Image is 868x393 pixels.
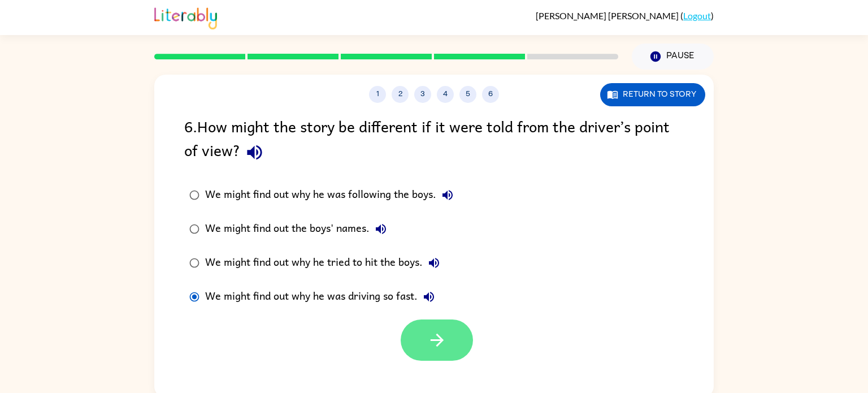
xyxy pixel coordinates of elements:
div: ( ) [536,10,714,21]
div: 6 . How might the story be different if it were told from the driver’s point of view? [184,114,684,167]
button: 6 [482,86,499,103]
button: 1 [369,86,386,103]
button: We might find out the boys' names. [370,218,392,240]
button: 5 [459,86,476,103]
a: Logout [683,10,711,21]
div: We might find out why he was following the boys. [205,184,459,206]
img: Literably [154,5,217,29]
div: We might find out why he was driving so fast. [205,286,440,308]
div: We might find out the boys' names. [205,218,392,240]
span: [PERSON_NAME] [PERSON_NAME] [536,10,680,21]
button: 4 [437,86,454,103]
button: 2 [392,86,409,103]
button: We might find out why he was following the boys. [436,184,459,206]
button: Pause [632,44,714,70]
button: We might find out why he was driving so fast. [418,286,440,308]
button: We might find out why he tried to hit the boys. [423,252,445,274]
button: Return to story [600,83,705,106]
div: We might find out why he tried to hit the boys. [205,252,445,274]
button: 3 [414,86,431,103]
